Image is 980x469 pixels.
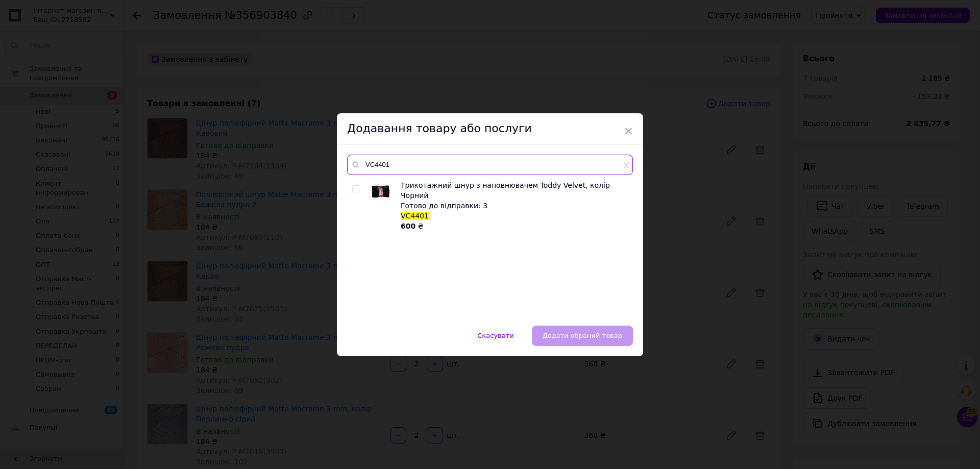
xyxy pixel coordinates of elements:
[401,181,610,200] span: Трикотажний шнур з наповнювачем Toddy Velvet, колір Чорний
[347,155,633,175] input: Пошук за товарами та послугами
[401,222,415,230] b: 600
[467,326,524,346] button: Скасувати
[370,180,390,201] img: Трикотажний шнур з наповнювачем Toddy Velvet, колір Чорний
[401,212,429,220] span: VC4401
[337,113,643,144] div: Додавання товару або послуги
[477,332,513,339] span: Скасувати
[401,221,627,231] div: ₴
[624,122,633,140] span: ×
[401,201,627,211] div: Готово до відправки: 3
